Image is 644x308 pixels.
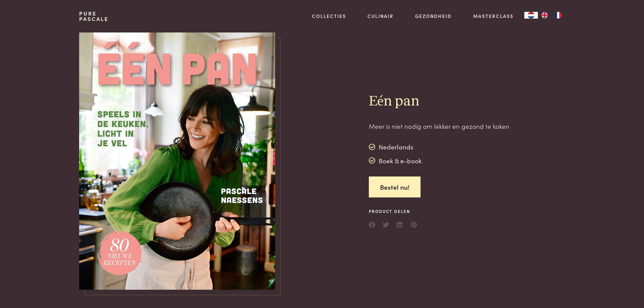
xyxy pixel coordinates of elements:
[524,12,565,19] aside: Language selected: Nederlands
[369,156,422,166] div: Boek & e-book
[369,176,421,198] a: Bestel nu!
[473,13,514,20] a: Masterclass
[524,12,538,19] div: Language
[551,12,565,19] a: FR
[369,142,422,152] div: Nederlands
[79,11,109,22] a: PurePascale
[524,12,538,19] a: NL
[538,12,551,19] a: EN
[369,121,509,131] p: Meer is niet nodig om lekker en gezond te koken
[415,13,452,20] a: Gezondheid
[312,13,346,20] a: Collecties
[367,13,393,20] a: Culinair
[369,93,509,111] h2: Eén pan
[369,208,418,214] span: Product delen
[79,32,275,290] img: https://admin.purepascale.com/wp-content/uploads/2025/07/een-pan-voorbeeldcover.png
[538,12,565,19] ul: Language list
